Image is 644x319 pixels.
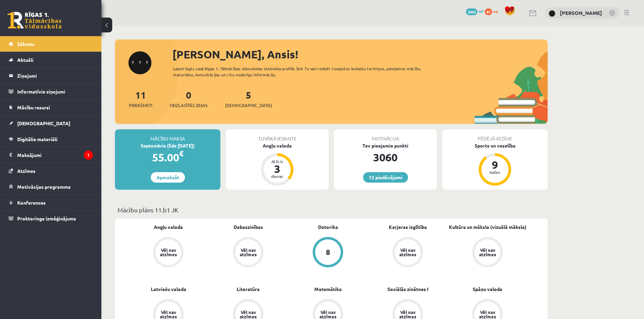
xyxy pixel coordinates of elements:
[387,286,428,293] a: Sociālās zinātnes I
[334,129,437,142] div: Motivācija
[398,248,417,257] div: Vēl nav atzīmes
[17,68,93,83] legend: Ziņojumi
[326,248,330,256] div: 8
[267,163,287,174] div: 3
[9,115,93,131] a: [DEMOGRAPHIC_DATA]
[7,12,62,29] a: Rīgas 1. Tālmācības vidusskola
[314,286,342,293] a: Matemātika
[159,310,178,319] div: Vēl nav atzīmes
[9,163,93,179] a: Atzīmes
[17,200,46,206] span: Konferences
[17,120,70,126] span: [DEMOGRAPHIC_DATA]
[267,174,287,178] div: dienas
[17,104,50,110] span: Mācību resursi
[208,237,288,269] a: Vēl nav atzīmes
[493,8,498,14] span: xp
[17,136,57,142] span: Digitālie materiāli
[473,286,502,293] a: Spāņu valoda
[368,237,448,269] a: Vēl nav atzīmes
[466,8,477,15] span: 3060
[84,151,93,160] i: 1
[9,179,93,194] a: Motivācijas programma
[173,65,433,78] div: Laipni lūgts savā Rīgas 1. Tālmācības vidusskolas skolnieka profilā. Šeit Tu vari redzēt tuvojošo...
[17,147,93,163] legend: Maksājumi
[334,142,437,149] div: Tev pieejamie punkti
[225,89,272,109] a: 5[DEMOGRAPHIC_DATA]
[234,223,263,231] a: Dabaszinības
[170,89,208,109] a: 0Neizlasītās ziņas
[442,142,548,149] div: Sports un veselība
[151,172,185,183] a: Apmaksāt
[485,159,505,170] div: 9
[9,147,93,163] a: Maksājumi1
[9,211,93,226] a: Proktoringa izmēģinājums
[17,168,35,174] span: Atzīmes
[115,142,220,149] div: Septembris (līdz [DATE])
[9,84,93,99] a: Informatīvie ziņojumi
[17,41,34,47] span: Sākums
[154,223,183,231] a: Angļu valoda
[129,89,152,109] a: 11Priekšmeti
[237,286,260,293] a: Literatūra
[448,237,527,269] a: Vēl nav atzīmes
[9,68,93,83] a: Ziņojumi
[239,248,258,257] div: Vēl nav atzīmes
[478,248,497,257] div: Vēl nav atzīmes
[170,102,208,109] span: Neizlasītās ziņas
[560,9,602,16] a: [PERSON_NAME]
[485,8,501,14] a: 83 xp
[449,223,526,231] a: Kultūra un māksla (vizuālā māksla)
[478,310,497,319] div: Vēl nav atzīmes
[334,149,437,165] div: 3060
[225,102,272,109] span: [DEMOGRAPHIC_DATA]
[9,131,93,147] a: Digitālie materiāli
[159,248,178,257] div: Vēl nav atzīmes
[398,310,417,319] div: Vēl nav atzīmes
[226,142,329,187] a: Angļu valoda Atlicis 3 dienas
[115,149,220,165] div: 55.00
[442,129,548,142] div: Pēdējā atzīme
[466,8,484,14] a: 3060 mP
[17,215,76,221] span: Proktoringa izmēģinājums
[9,195,93,210] a: Konferences
[363,172,408,183] a: 12 piedāvājumi
[267,159,287,163] div: Atlicis
[478,8,484,14] span: mP
[118,205,545,214] p: Mācību plāns 11.b1 JK
[17,184,71,190] span: Motivācijas programma
[288,237,368,269] a: 8
[9,100,93,115] a: Mācību resursi
[151,286,186,293] a: Latviešu valoda
[17,57,33,63] span: Aktuāli
[318,310,337,319] div: Vēl nav atzīmes
[17,84,93,99] legend: Informatīvie ziņojumi
[549,10,555,17] img: Ansis Eglājs
[129,102,152,109] span: Priekšmeti
[9,52,93,68] a: Aktuāli
[485,8,492,15] span: 83
[128,237,208,269] a: Vēl nav atzīmes
[9,36,93,52] a: Sākums
[179,149,184,158] span: €
[485,170,505,174] div: balles
[239,310,258,319] div: Vēl nav atzīmes
[226,142,329,149] div: Angļu valoda
[442,142,548,187] a: Sports un veselība 9 balles
[389,223,427,231] a: Karjeras izglītība
[226,129,329,142] div: Tuvākā ieskaite
[172,46,548,62] div: [PERSON_NAME], Ansis!
[115,129,220,142] div: Mācību maksa
[318,223,338,231] a: Datorika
